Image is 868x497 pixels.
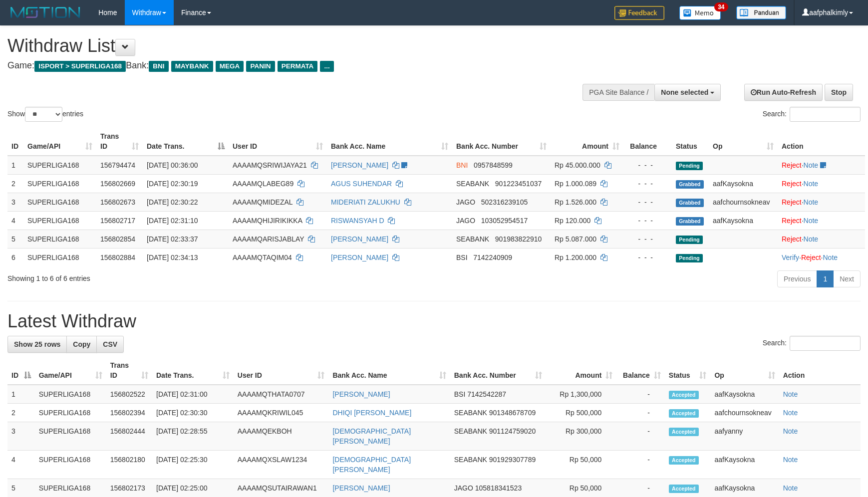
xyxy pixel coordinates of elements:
[332,409,411,417] a: DHIQI [PERSON_NAME]
[763,336,861,351] label: Search:
[152,422,234,451] td: [DATE] 02:28:55
[778,174,865,193] td: ·
[778,248,865,266] td: · ·
[661,88,708,96] span: None selected
[669,485,699,493] span: Accepted
[627,197,668,207] div: - - -
[783,409,798,417] a: Note
[833,270,861,287] a: Next
[100,217,135,225] span: 156802717
[474,161,513,169] span: Copy 0957848599 to clipboard
[778,230,865,248] td: ·
[669,409,699,418] span: Accepted
[152,385,234,404] td: [DATE] 02:31:00
[582,84,654,101] div: PGA Site Balance /
[7,36,569,56] h1: Withdraw List
[495,180,542,188] span: Copy 901223451037 to clipboard
[804,198,819,206] a: Note
[654,84,721,101] button: None selected
[7,404,35,422] td: 2
[555,253,596,261] span: Rp 1.200.000
[147,198,198,206] span: [DATE] 02:30:22
[616,422,664,451] td: -
[7,230,23,248] td: 5
[234,385,329,404] td: AAAAMQTHATA0707
[7,248,23,266] td: 6
[100,198,135,206] span: 156802673
[676,236,703,244] span: Pending
[623,127,672,156] th: Balance
[801,253,821,261] a: Reject
[454,484,473,492] span: JAGO
[454,456,487,464] span: SEABANK
[23,127,96,156] th: Game/API: activate to sort column ascending
[627,179,668,189] div: - - -
[709,211,778,230] td: aafKaysokna
[669,456,699,465] span: Accepted
[100,180,135,188] span: 156802669
[328,356,450,385] th: Bank Acc. Name: activate to sort column ascending
[782,217,802,225] a: Reject
[331,161,388,169] a: [PERSON_NAME]
[782,180,802,188] a: Reject
[676,217,704,226] span: Grabbed
[7,385,35,404] td: 1
[546,451,617,479] td: Rp 50,000
[7,156,23,175] td: 1
[233,253,292,261] span: AAAAMQTAQIM04
[709,127,778,156] th: Op: activate to sort column ascending
[152,404,234,422] td: [DATE] 02:30:30
[489,427,536,435] span: Copy 901124759020 to clipboard
[546,404,617,422] td: Rp 500,000
[7,311,861,331] h1: Latest Withdraw
[106,451,152,479] td: 156802180
[7,422,35,451] td: 3
[627,234,668,244] div: - - -
[710,422,779,451] td: aafyanny
[676,180,704,189] span: Grabbed
[546,422,617,451] td: Rp 300,000
[676,254,703,262] span: Pending
[790,107,861,122] input: Search:
[73,340,90,348] span: Copy
[7,174,23,193] td: 2
[782,198,802,206] a: Reject
[627,160,668,170] div: - - -
[709,193,778,211] td: aafchournsokneav
[710,404,779,422] td: aafchournsokneav
[100,161,135,169] span: 156794474
[25,107,62,122] select: Showentries
[665,356,711,385] th: Status: activate to sort column ascending
[7,356,35,385] th: ID: activate to sort column descending
[778,193,865,211] td: ·
[555,161,600,169] span: Rp 45.000.000
[454,427,487,435] span: SEABANK
[627,252,668,262] div: - - -
[546,385,617,404] td: Rp 1,300,000
[669,391,699,399] span: Accepted
[782,161,802,169] a: Reject
[778,156,865,175] td: ·
[7,5,83,20] img: MOTION_logo.png
[23,193,96,211] td: SUPERLIGA168
[331,198,400,206] a: MIDERIATI ZALUKHU
[817,270,834,287] a: 1
[331,235,388,243] a: [PERSON_NAME]
[489,409,536,417] span: Copy 901348678709 to clipboard
[106,356,152,385] th: Trans ID: activate to sort column ascending
[450,356,546,385] th: Bank Acc. Number: activate to sort column ascending
[546,356,617,385] th: Amount: activate to sort column ascending
[551,127,623,156] th: Amount: activate to sort column ascending
[481,217,528,225] span: Copy 103052954517 to clipboard
[23,211,96,230] td: SUPERLIGA168
[710,451,779,479] td: aafKaysokna
[679,6,721,20] img: Button%20Memo.svg
[676,199,704,207] span: Grabbed
[783,390,798,398] a: Note
[23,174,96,193] td: SUPERLIGA168
[100,253,135,261] span: 156802884
[147,161,198,169] span: [DATE] 00:36:00
[100,235,135,243] span: 156802854
[714,2,728,11] span: 34
[35,422,106,451] td: SUPERLIGA168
